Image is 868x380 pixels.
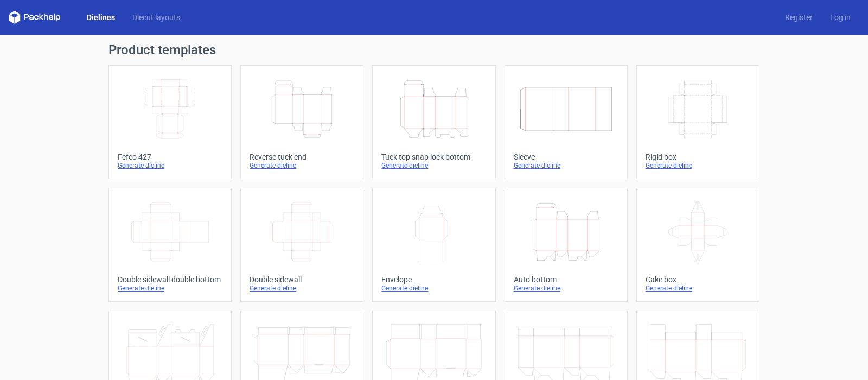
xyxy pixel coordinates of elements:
a: Diecut layouts [124,12,189,23]
div: Reverse tuck end [250,153,354,161]
div: Double sidewall [250,275,354,284]
a: Rigid boxGenerate dieline [636,65,759,179]
div: Generate dieline [514,161,618,170]
h1: Product templates [108,43,759,56]
div: Generate dieline [646,161,750,170]
div: Sleeve [514,153,618,161]
div: Generate dieline [514,284,618,293]
div: Cake box [646,275,750,284]
div: Generate dieline [381,161,486,170]
a: Fefco 427Generate dieline [108,65,232,179]
div: Double sidewall double bottom [118,275,222,284]
div: Tuck top snap lock bottom [381,153,486,161]
a: Register [776,12,821,23]
a: Double sidewallGenerate dieline [240,188,363,302]
a: Auto bottomGenerate dieline [505,188,628,302]
div: Generate dieline [646,284,750,293]
a: Dielines [78,12,124,23]
div: Rigid box [646,153,750,161]
div: Generate dieline [118,161,222,170]
a: Reverse tuck endGenerate dieline [240,65,363,179]
div: Generate dieline [381,284,486,293]
div: Envelope [381,275,486,284]
div: Generate dieline [250,284,354,293]
div: Fefco 427 [118,153,222,161]
div: Generate dieline [118,284,222,293]
div: Generate dieline [250,161,354,170]
a: Cake boxGenerate dieline [636,188,759,302]
a: SleeveGenerate dieline [505,65,628,179]
a: Log in [821,12,859,23]
a: Tuck top snap lock bottomGenerate dieline [372,65,495,179]
a: EnvelopeGenerate dieline [372,188,495,302]
div: Auto bottom [514,275,618,284]
a: Double sidewall double bottomGenerate dieline [108,188,232,302]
